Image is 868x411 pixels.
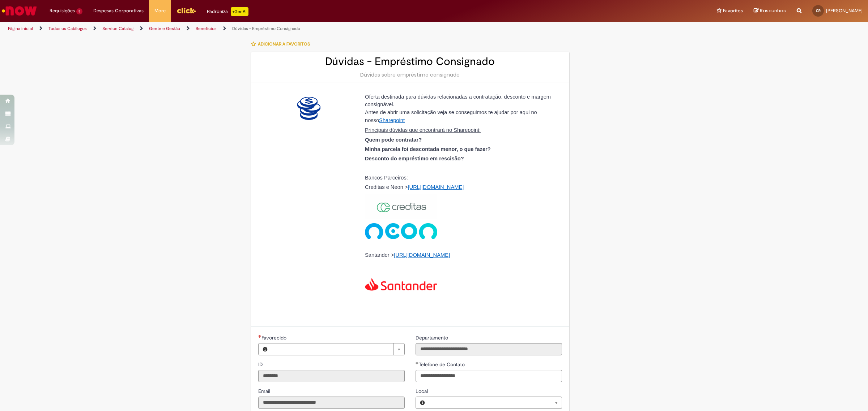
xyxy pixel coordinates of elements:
[365,127,481,133] span: Principais dúvidas que encontrará no Sharepoint:
[258,388,272,395] label: Somente leitura - Email
[365,109,537,124] span: Antes de abrir uma solicitação veja se conseguimos te ajudar por aqui no nosso
[408,184,464,190] a: [URL][DOMAIN_NAME]
[258,71,562,78] div: Dúvidas sobre empréstimo consignado
[365,185,557,190] p: Creditas e Neon >
[365,252,557,304] p: Santander >
[416,334,450,341] span: Somente leitura - Departamento
[231,7,248,16] p: +GenAi
[50,7,75,14] span: Requisições
[8,26,33,31] a: Página inicial
[258,56,562,68] h2: Dúvidas - Empréstimo Consignado
[419,361,466,368] span: Telefone de Contato
[258,335,261,338] span: Necessários
[93,7,144,14] span: Despesas Corporativas
[48,26,87,31] a: Todos os Catálogos
[416,388,429,394] span: Local
[416,362,419,364] span: Obrigatório Preenchido
[365,175,557,181] p: Bancos Parceiros:
[365,94,551,107] span: Oferta destinada para dúvidas relacionadas a contratação, desconto e margem consignável.
[429,397,562,408] a: Limpar campo Local
[102,26,133,31] a: Service Catalog
[251,36,314,52] button: Adicionar a Favoritos
[5,22,573,35] ul: Trilhas de página
[754,8,786,14] a: Rascunhos
[365,156,464,161] strong: Desconto do empréstimo em rescisão?
[154,7,166,14] span: More
[760,7,786,14] span: Rascunhos
[379,117,405,123] span: Sharepoint
[196,26,217,31] a: Benefícios
[258,388,272,394] span: Somente leitura - Email
[297,97,320,120] img: Dúvidas - Empréstimo Consignado
[272,343,404,355] a: Limpar campo Favorecido
[1,4,38,18] img: ServiceNow
[365,146,491,152] strong: Minha parcela foi descontada menor, o que fazer?
[258,397,405,409] input: Email
[416,370,562,382] input: Telefone de Contato
[261,334,288,341] span: Necessários - Favorecido
[394,252,450,258] a: [URL][DOMAIN_NAME]
[416,343,562,355] input: Departamento
[816,8,821,13] span: CR
[258,370,405,382] input: ID
[258,41,310,47] span: Adicionar a Favoritos
[207,7,248,16] div: Padroniza
[258,361,264,368] label: Somente leitura - ID
[176,5,196,16] img: click_logo_yellow_360x200.png
[379,117,405,123] a: Sharepoint
[826,8,863,14] span: [PERSON_NAME]
[723,7,743,14] span: Favoritos
[365,137,422,143] strong: Quem pode contratar?
[149,26,180,31] a: Gente e Gestão
[416,397,429,408] button: Local, Visualizar este registro
[76,8,82,14] span: 3
[232,26,300,31] a: Dúvidas - Empréstimo Consignado
[416,334,450,341] label: Somente leitura - Departamento
[258,361,264,368] span: Somente leitura - ID
[259,343,272,355] button: Favorecido, Visualizar este registro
